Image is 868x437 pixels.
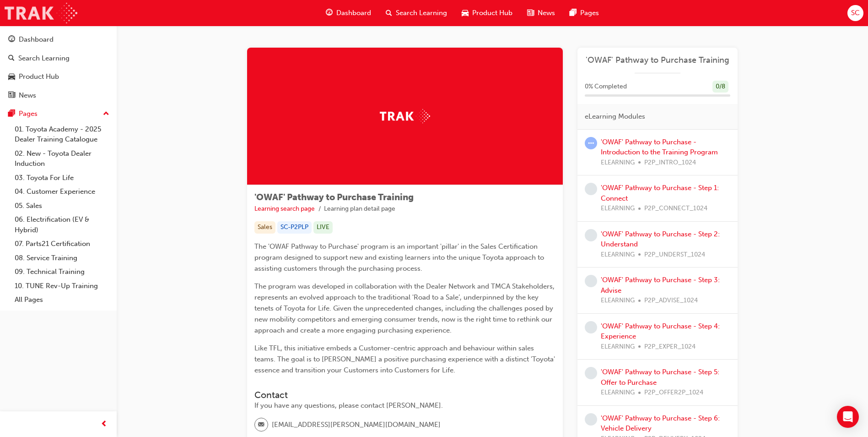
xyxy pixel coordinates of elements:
[712,81,728,93] div: 0 / 8
[601,414,720,433] a: 'OWAF' Pathway to Purchase - Step 6: Vehicle Delivery
[644,295,698,306] span: P2P_ADVISE_1024
[254,400,555,411] div: If you have any questions, please contact [PERSON_NAME].
[8,110,15,118] span: pages-icon
[601,342,635,352] span: ELEARNING
[644,388,703,398] span: P2P_OFFER2P_1024
[585,367,597,379] span: learningRecordVerb_NONE-icon
[258,419,264,431] span: email-icon
[4,105,113,122] button: Pages
[11,185,113,199] a: 04. Customer Experience
[8,36,15,44] span: guage-icon
[538,8,555,18] span: News
[527,7,534,19] span: news-icon
[585,111,645,122] span: eLearning Modules
[254,242,546,273] span: The 'OWAF Pathway to Purchase' program is an important 'pillar' in the Sales Certification progra...
[644,342,695,352] span: P2P_EXPER_1024
[8,92,15,100] span: news-icon
[601,276,720,295] a: 'OWAF' Pathway to Purchase - Step 3: Advise
[4,68,113,85] a: Product Hub
[585,413,597,426] span: learningRecordVerb_NONE-icon
[103,108,109,120] span: up-icon
[19,109,38,119] div: Pages
[585,229,597,241] span: learningRecordVerb_NONE-icon
[601,230,720,249] a: 'OWAF' Pathway to Purchase - Step 2: Understand
[324,204,395,214] li: Learning plan detail page
[326,7,333,19] span: guage-icon
[11,251,113,265] a: 08. Service Training
[11,171,113,185] a: 03. Toyota For Life
[644,203,707,214] span: P2P_CONNECT_1024
[601,203,635,214] span: ELEARNING
[472,8,512,18] span: Product Hub
[18,53,70,64] div: Search Learning
[396,8,447,18] span: Search Learning
[601,184,719,202] a: 'OWAF' Pathway to Purchase - Step 1: Connect
[11,213,113,237] a: 06. Electrification (EV & Hybrid)
[847,5,863,21] button: SC
[601,138,718,157] a: 'OWAF' Pathway to Purchase - Introduction to the Training Program
[11,293,113,307] a: All Pages
[585,55,730,66] a: 'OWAF' Pathway to Purchase Training
[19,34,54,45] div: Dashboard
[601,295,635,306] span: ELEARNING
[19,71,59,82] div: Product Hub
[601,250,635,260] span: ELEARNING
[4,50,113,67] a: Search Learning
[272,420,441,430] span: [EMAIL_ADDRESS][PERSON_NAME][DOMAIN_NAME]
[254,282,556,334] span: The program was developed in collaboration with the Dealer Network and TMCA Stakeholders, represe...
[462,7,469,19] span: car-icon
[837,406,859,428] div: Open Intercom Messenger
[4,87,113,104] a: News
[254,192,414,202] span: 'OWAF' Pathway to Purchase Training
[601,388,635,398] span: ELEARNING
[585,137,597,149] span: learningRecordVerb_ATTEMPT-icon
[644,158,696,168] span: P2P_INTRO_1024
[11,199,113,213] a: 05. Sales
[386,7,392,19] span: search-icon
[8,55,15,63] span: search-icon
[585,321,597,333] span: learningRecordVerb_NONE-icon
[570,7,577,19] span: pages-icon
[254,205,315,213] a: Learning search page
[254,221,275,234] div: Sales
[101,419,108,430] span: prev-icon
[601,368,719,387] a: 'OWAF' Pathway to Purchase - Step 5: Offer to Purchase
[254,344,557,374] span: Like TFL, this initiative embeds a Customer-centric approach and behaviour within sales teams. Th...
[11,279,113,293] a: 10. TUNE Rev-Up Training
[851,8,860,18] span: SC
[585,183,597,195] span: learningRecordVerb_NONE-icon
[11,265,113,279] a: 09. Technical Training
[562,4,606,22] a: pages-iconPages
[11,237,113,251] a: 07. Parts21 Certification
[313,221,333,234] div: LIVE
[454,4,520,22] a: car-iconProduct Hub
[644,250,705,260] span: P2P_UNDERST_1024
[318,4,378,22] a: guage-iconDashboard
[601,158,635,168] span: ELEARNING
[4,29,113,105] button: DashboardSearch LearningProduct HubNews
[8,73,15,81] span: car-icon
[4,31,113,48] a: Dashboard
[254,390,555,400] h3: Contact
[277,221,312,234] div: SC-P2PLP
[585,275,597,287] span: learningRecordVerb_NONE-icon
[520,4,562,22] a: news-iconNews
[601,322,720,341] a: 'OWAF' Pathway to Purchase - Step 4: Experience
[336,8,371,18] span: Dashboard
[19,90,36,101] div: News
[11,147,113,171] a: 02. New - Toyota Dealer Induction
[380,109,430,123] img: Trak
[580,8,599,18] span: Pages
[378,4,454,22] a: search-iconSearch Learning
[585,82,627,92] span: 0 % Completed
[5,3,77,23] img: Trak
[11,122,113,147] a: 01. Toyota Academy - 2025 Dealer Training Catalogue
